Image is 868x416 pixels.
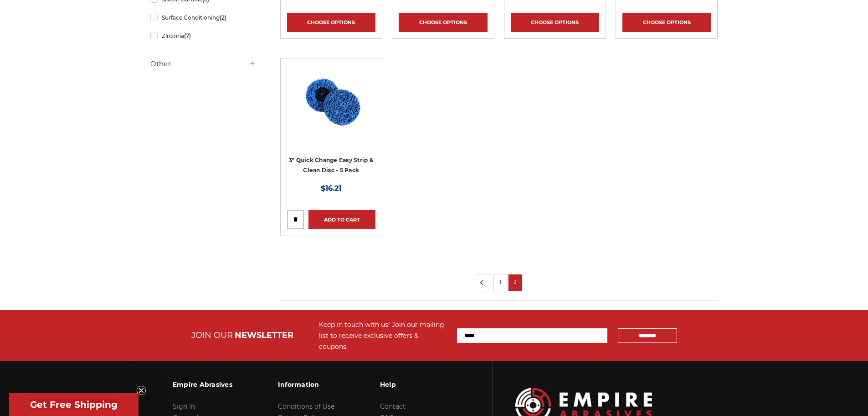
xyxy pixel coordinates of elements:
a: 2 [511,277,520,287]
a: Choose Options [622,13,711,32]
div: Keep in touch with us! Join our mailing list to receive exclusive offers & coupons. [319,319,448,352]
span: JOIN OUR [191,330,233,340]
span: (2) [220,14,226,21]
a: Surface Conditioning [150,10,256,26]
span: NEWSLETTER [235,330,293,340]
a: Choose Options [399,13,487,32]
h3: Information [278,375,334,394]
h3: Help [380,375,442,394]
a: Contact [380,402,406,411]
a: Add to Cart [308,210,375,229]
span: Get Free Shipping [30,399,118,410]
a: Sign In [173,402,195,411]
a: Zirconia [150,28,256,44]
img: 3 inch blue strip it quick change discs by BHA [294,65,368,138]
h3: Empire Abrasives [173,375,232,394]
a: 3" Quick Change Easy Strip & Clean Disc - 5 Pack [289,157,374,174]
a: Choose Options [287,13,375,32]
a: Choose Options [511,13,599,32]
span: (7) [184,32,191,39]
a: 1 [496,277,505,287]
button: Close teaser [137,386,146,395]
a: 3 inch blue strip it quick change discs by BHA [287,65,375,153]
a: Conditions of Use [278,402,334,411]
div: Get Free ShippingClose teaser [9,393,139,416]
h5: Other [150,58,256,69]
span: $16.21 [321,184,341,193]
